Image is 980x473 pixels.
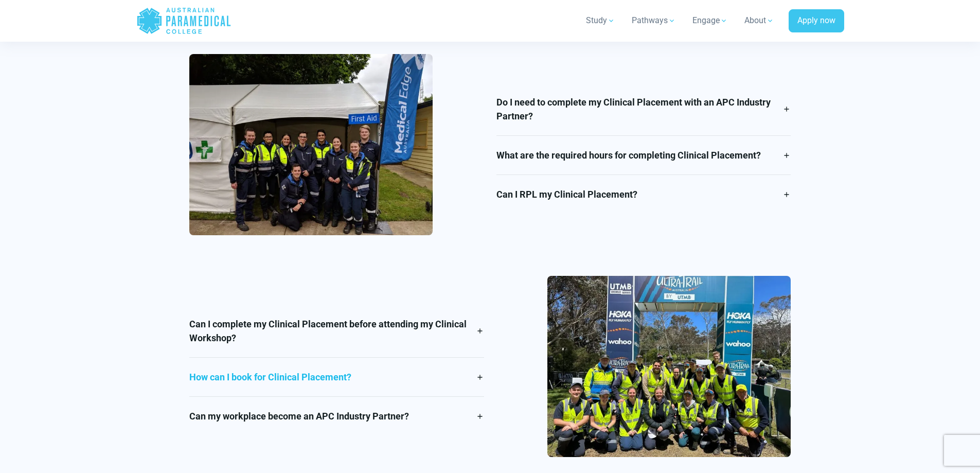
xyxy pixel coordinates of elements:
[136,4,231,38] a: Australian Paramedical College
[496,175,791,214] a: Can I RPL my Clinical Placement?
[626,6,682,35] a: Pathways
[686,6,734,35] a: Engage
[496,136,791,174] a: What are the required hours for completing Clinical Placement?
[189,305,484,357] a: Can I complete my Clinical Placement before attending my Clinical Workshop?
[580,6,621,35] a: Study
[789,9,844,33] a: Apply now
[189,397,484,435] a: Can my workplace become an APC Industry Partner?
[189,358,484,396] a: How can I book for Clinical Placement?
[738,6,780,35] a: About
[496,83,791,135] a: Do I need to complete my Clinical Placement with an APC Industry Partner?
